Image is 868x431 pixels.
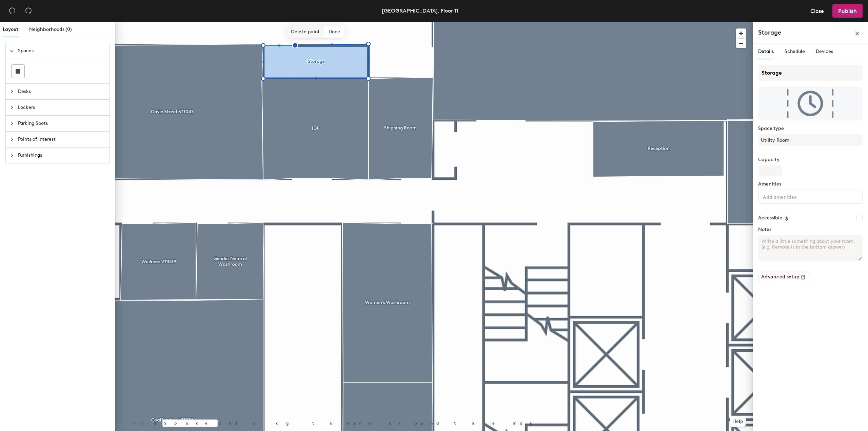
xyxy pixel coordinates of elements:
span: collapsed [10,137,14,141]
label: Space type [758,126,863,131]
span: Close [810,8,824,14]
button: Publish [832,4,863,18]
span: collapsed [10,90,14,94]
span: Done [324,26,344,38]
span: Layout [3,26,18,32]
button: Redo (⌘ + ⇧ + Z) [22,4,35,18]
span: Parking Spots [18,116,105,131]
span: Neighborhoods (0) [29,26,72,32]
div: [GEOGRAPHIC_DATA], Floor 11 [382,6,458,15]
span: Spaces [18,43,105,59]
span: Points of Interest [18,132,105,147]
button: Help [730,416,746,427]
span: Lockers [18,100,105,115]
label: Amenities [758,181,863,187]
label: Notes [758,227,863,232]
span: Furnishings [18,148,105,163]
span: undo [9,7,16,14]
label: Capacity [758,157,863,162]
img: The space named Storage [758,86,863,120]
span: Publish [838,8,857,14]
button: Advanced setup [758,272,809,283]
button: Undo (⌘ + Z) [5,4,19,18]
span: Devices [816,48,833,54]
input: Add amenities [762,192,823,200]
label: Accessible [758,215,782,221]
button: Close [805,4,830,18]
span: expanded [10,49,14,53]
span: Details [758,48,774,54]
span: Delete point [287,26,324,38]
span: Desks [18,84,105,99]
h4: Storage [758,28,781,37]
span: collapsed [10,121,14,125]
span: Schedule [785,48,805,54]
button: Utility Room [758,134,863,146]
span: close [855,31,860,36]
span: collapsed [10,105,14,110]
span: collapsed [10,153,14,157]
